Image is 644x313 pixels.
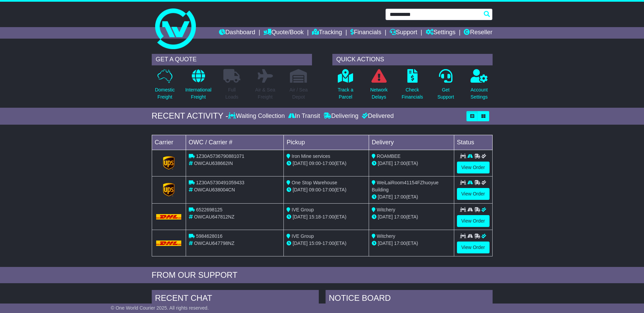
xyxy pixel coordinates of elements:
a: NetworkDelays [370,69,388,104]
a: Reseller [464,27,492,39]
p: Check Financials [402,86,423,101]
span: 17:00 [394,214,406,220]
div: FROM OUR SUPPORT [152,270,493,280]
div: (ETA) [372,193,451,201]
a: AccountSettings [470,69,488,104]
span: [DATE] [293,187,308,192]
div: In Transit [287,112,322,120]
span: 17:00 [323,241,334,246]
span: OWCAU647812NZ [194,214,234,220]
span: Witchery [377,207,395,212]
div: - (ETA) [287,213,366,221]
p: Air & Sea Freight [255,86,275,101]
span: [DATE] [378,241,393,246]
span: [DATE] [378,161,393,166]
img: GetCarrierServiceLogo [163,156,174,170]
span: IVE Group [292,233,314,239]
span: 5984628016 [196,233,222,239]
div: (ETA) [372,240,451,247]
span: 15:09 [309,241,321,246]
div: RECENT ACTIVITY - [152,111,228,121]
p: Track a Parcel [338,86,353,101]
span: 09:00 [309,161,321,166]
td: OWC / Carrier # [186,135,284,150]
td: Carrier [152,135,186,150]
img: DHL.png [156,214,182,220]
div: Waiting Collection [228,112,286,120]
div: Delivering [322,112,360,120]
a: Settings [426,27,456,39]
div: NOTICE BOARD [326,290,493,308]
td: Delivery [369,135,454,150]
span: [DATE] [293,241,308,246]
span: IVE Group [292,207,314,212]
a: View Order [457,242,490,253]
span: [DATE] [293,214,308,220]
span: 17:00 [323,187,334,192]
span: ROAMBEE [377,153,401,159]
span: [DATE] [378,194,393,200]
span: [DATE] [378,214,393,220]
span: 09:00 [309,187,321,192]
span: © One World Courier 2025. All rights reserved. [111,305,209,311]
a: CheckFinancials [401,69,423,104]
span: 15:18 [309,214,321,220]
div: Delivered [360,112,394,120]
span: 1Z30A5736790881071 [196,153,244,159]
a: GetSupport [437,69,454,104]
span: OWCAU638004CN [194,187,235,192]
a: Support [390,27,417,39]
span: 17:00 [394,161,406,166]
div: QUICK ACTIONS [332,54,493,65]
p: Domestic Freight [155,86,174,101]
img: GetCarrierServiceLogo [163,183,174,196]
div: GET A QUOTE [152,54,312,65]
div: (ETA) [372,213,451,221]
p: Full Loads [223,86,240,101]
a: InternationalFreight [185,69,212,104]
img: DHL.png [156,241,182,246]
a: Financials [350,27,381,39]
a: View Order [457,162,490,173]
a: Dashboard [219,27,255,39]
span: 17:00 [323,161,334,166]
span: [DATE] [293,161,308,166]
div: RECENT CHAT [152,290,319,308]
a: Quote/Book [263,27,303,39]
div: (ETA) [372,160,451,167]
span: 1Z30A5730491059433 [196,180,244,185]
td: Pickup [284,135,369,150]
span: 6522698125 [196,207,222,212]
a: Tracking [312,27,342,39]
span: OWCAU638662IN [194,161,233,166]
span: Iron Mine services [292,153,330,159]
p: Network Delays [370,86,387,101]
span: OWCAU647798NZ [194,241,234,246]
span: 17:00 [323,214,334,220]
span: WeiLaiRoom41154FZhuoyue Building [372,180,439,192]
span: 17:00 [394,194,406,200]
span: 17:00 [394,241,406,246]
p: Get Support [437,86,454,101]
p: Account Settings [471,86,488,101]
span: One Stop Warehouse [292,180,337,185]
div: - (ETA) [287,186,366,193]
a: Track aParcel [337,69,354,104]
p: Air / Sea Depot [290,86,308,101]
div: - (ETA) [287,160,366,167]
p: International Freight [185,86,211,101]
div: - (ETA) [287,240,366,247]
a: DomesticFreight [154,69,175,104]
td: Status [454,135,492,150]
a: View Order [457,215,490,227]
a: View Order [457,188,490,200]
span: Witchery [377,233,395,239]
